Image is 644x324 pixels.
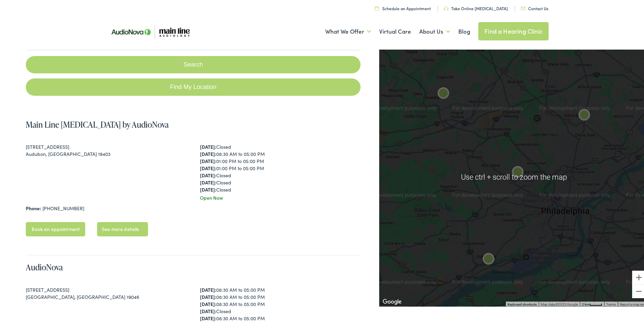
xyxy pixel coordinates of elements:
div: Main Line Audiology by AudioNova [480,250,497,267]
strong: [DATE]: [200,185,216,192]
strong: [DATE]: [200,306,216,313]
a: Book an appointment [26,221,85,235]
strong: Phone: [26,203,41,210]
a: Contact Us [521,4,548,10]
div: Audubon, [GEOGRAPHIC_DATA] 19403 [26,149,186,156]
strong: [DATE]: [200,142,216,149]
a: Find My Location [26,77,360,94]
button: Keyboard shortcuts [508,301,537,306]
button: Map Scale: 2 km per 34 pixels [580,300,604,305]
a: What We Offer [325,18,371,43]
a: About Us [419,18,450,43]
strong: [DATE]: [200,299,216,306]
a: Blog [458,18,470,43]
a: Main Line [MEDICAL_DATA] by AudioNova [26,118,169,129]
strong: [DATE]: [200,149,216,156]
strong: [DATE]: [200,313,216,320]
strong: [DATE]: [200,285,216,292]
div: Closed 08:30 AM to 05:00 PM 01:00 PM to 05:00 PM 01:00 PM to 05:00 PM Closed Closed Closed [200,142,361,192]
a: Find a Hearing Clinic [478,21,549,39]
img: utility icon [444,5,448,9]
a: Take Online [MEDICAL_DATA] [444,4,508,10]
div: [STREET_ADDRESS] [26,142,186,149]
a: See more details [97,221,148,235]
strong: [DATE]: [200,178,216,184]
a: Virtual Care [379,18,411,43]
a: Open this area in Google Maps (opens a new window) [381,296,403,305]
span: 2 km [582,301,589,305]
img: Google [381,296,403,305]
div: [GEOGRAPHIC_DATA], [GEOGRAPHIC_DATA] 19046 [26,292,186,299]
div: Open Now [200,193,361,200]
a: [PHONE_NUMBER] [42,203,84,210]
strong: [DATE]: [200,163,216,170]
span: Map data ©2025 Google [541,301,578,305]
a: Schedule an Appointment [375,4,431,10]
img: utility icon [375,5,379,9]
strong: [DATE]: [200,170,216,177]
img: utility icon [521,5,526,9]
strong: [DATE]: [200,292,216,299]
a: AudioNova [26,260,63,271]
div: Main Line Audiology by AudioNova [435,85,452,101]
div: [STREET_ADDRESS] [26,285,186,292]
strong: [DATE]: [200,156,216,163]
div: Main Line Audiology by AudioNova [510,163,526,180]
div: AudioNova [576,106,592,123]
a: Terms (opens in new tab) [606,301,616,305]
button: Search [26,55,360,72]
